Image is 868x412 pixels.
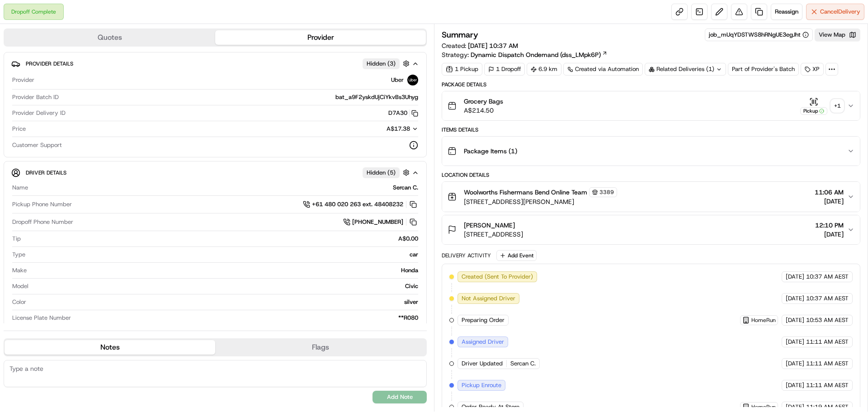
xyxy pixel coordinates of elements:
[806,381,849,389] span: 11:11 AM AEST
[12,125,26,133] span: Price
[12,218,73,226] span: Dropoff Phone Number
[645,63,726,76] div: Related Deliveries (1)
[464,97,503,106] span: Grocery Bags
[5,128,73,144] a: 📗Knowledge Base
[442,91,860,120] button: Grocery BagsA$214.50Pickup+1
[442,41,518,50] span: Created:
[462,294,515,303] span: Not Assigned Driver
[18,131,69,140] span: Knowledge Base
[806,403,849,411] span: 11:19 AM AEST
[12,109,66,117] span: Provider Delivery ID
[806,316,849,324] span: 10:53 AM AEST
[464,197,617,206] span: [STREET_ADDRESS][PERSON_NAME]
[462,316,505,324] span: Preparing Order
[32,184,418,192] div: Sercan C.
[24,235,418,243] div: A$0.00
[510,360,536,368] span: Sercan C.
[9,36,165,51] p: Welcome 👋
[527,63,561,76] div: 6.9 km
[464,147,517,156] span: Package Items ( 1 )
[442,50,608,59] div: Strategy:
[442,63,482,76] div: 1 Pickup
[24,58,163,68] input: Got a question? Start typing here...
[30,266,418,275] div: Honda
[815,28,860,41] button: View Map
[388,109,418,117] button: D7A30
[12,93,59,101] span: Provider Batch ID
[26,60,73,67] span: Provider Details
[496,250,537,261] button: Add Event
[751,403,776,411] span: HomeRun
[462,360,503,368] span: Driver Updated
[709,31,809,39] button: job_mUqYDSTWS8hRNgUE3egJht
[11,165,419,180] button: Driver DetailsHidden (5)
[751,317,776,324] span: HomeRun
[442,215,860,244] button: [PERSON_NAME][STREET_ADDRESS]12:10 PM[DATE]
[786,403,804,411] span: [DATE]
[462,338,504,346] span: Assigned Driver
[215,340,426,355] button: Flags
[801,63,824,76] div: XP
[76,132,84,139] div: 💻
[442,182,860,212] button: Woolworths Fishermans Bend Online Team3389[STREET_ADDRESS][PERSON_NAME]11:06 AM[DATE]
[786,381,804,389] span: [DATE]
[442,81,860,88] div: Package Details
[820,8,860,16] span: Cancel Delivery
[815,188,844,197] span: 11:06 AM
[806,294,849,303] span: 10:37 AM AEST
[363,58,412,69] button: Hidden (3)
[5,30,215,45] button: Quotes
[12,200,72,208] span: Pickup Phone Number
[786,338,804,346] span: [DATE]
[5,340,215,355] button: Notes
[771,4,802,20] button: Reassign
[471,50,601,59] span: Dynamic Dispatch Ondemand (dss_LMpk6P)
[442,171,860,179] div: Location Details
[303,199,418,209] a: +61 480 020 263 ext. 48408232
[12,282,28,290] span: Model
[391,76,404,84] span: Uber
[215,30,426,45] button: Provider
[468,42,518,50] span: [DATE] 10:37 AM
[464,188,587,197] span: Woolworths Fishermans Bend Online Team
[484,63,525,76] div: 1 Dropoff
[31,95,114,103] div: We're available if you need us!
[90,153,109,160] span: Pylon
[831,99,844,112] div: + 1
[815,197,844,206] span: [DATE]
[335,93,418,101] span: bat_a9F2yskdUjCiYkvBs3Uhyg
[462,381,501,389] span: Pickup Enroute
[462,403,519,411] span: Order Ready At Store
[9,86,25,103] img: 1736555255976-a54dd68f-1ca7-489b-9aae-adbdc363a1c4
[775,8,798,16] span: Reassign
[464,230,523,239] span: [STREET_ADDRESS]
[11,56,419,71] button: Provider DetailsHidden (3)
[367,60,396,68] span: Hidden ( 3 )
[464,221,515,230] span: [PERSON_NAME]
[12,141,62,149] span: Customer Support
[815,221,844,230] span: 12:10 PM
[464,106,503,115] span: A$214.50
[12,251,25,259] span: Type
[462,273,533,281] span: Created (Sent To Provider)
[599,189,614,196] span: 3389
[563,63,643,76] a: Created via Automation
[12,266,27,275] span: Make
[786,360,804,368] span: [DATE]
[26,169,66,176] span: Driver Details
[800,97,827,115] button: Pickup
[12,235,21,243] span: Tip
[343,217,418,227] a: [PHONE_NUMBER]
[442,137,860,166] button: Package Items (1)
[31,86,148,95] div: Start new chat
[407,75,418,85] img: uber-new-logo.jpeg
[800,97,844,115] button: Pickup+1
[800,107,827,115] div: Pickup
[12,314,71,322] span: License Plate Number
[442,31,478,39] h3: Summary
[30,298,418,306] div: silver
[154,89,165,100] button: Start new chat
[786,294,804,303] span: [DATE]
